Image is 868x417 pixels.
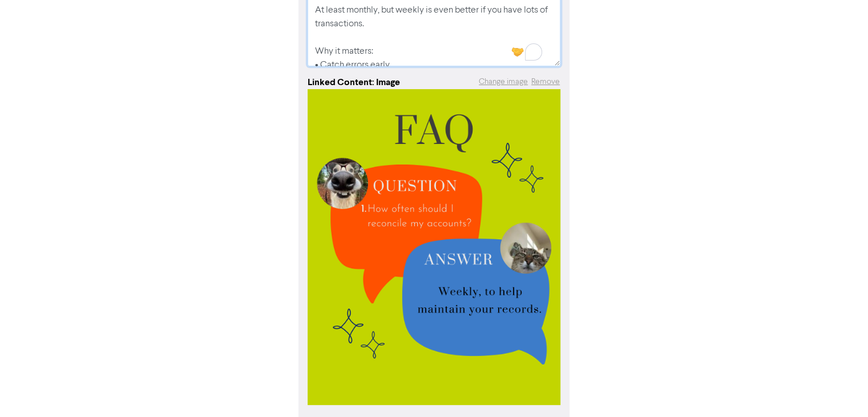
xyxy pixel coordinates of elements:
div: Linked Content: Image [308,75,400,89]
iframe: Chat Widget [811,362,868,417]
button: Remove [531,75,560,89]
button: Change image [478,75,528,89]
